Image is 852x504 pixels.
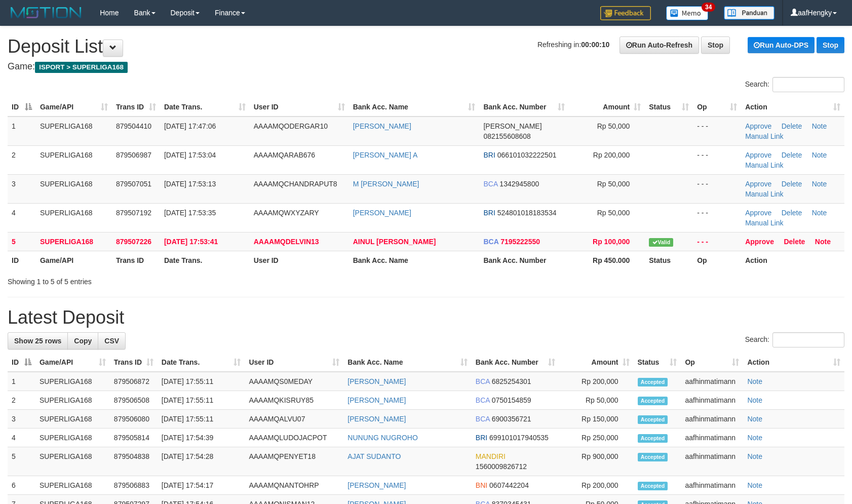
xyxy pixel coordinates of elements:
td: [DATE] 17:55:11 [158,372,245,391]
th: Status [645,251,693,269]
a: Run Auto-Refresh [619,36,699,54]
th: ID: activate to sort column descending [8,98,36,117]
th: Date Trans. [160,251,250,269]
th: Action: activate to sort column ascending [741,98,844,117]
span: 879504410 [116,122,151,130]
td: 4 [8,429,35,447]
a: CSV [98,332,126,350]
span: AAAAMQWXYZARY [254,209,319,217]
span: [DATE] 17:47:06 [164,122,216,130]
span: [DATE] 17:53:04 [164,151,216,159]
th: ID [8,251,36,269]
td: [DATE] 17:55:11 [158,391,245,410]
td: [DATE] 17:54:17 [158,476,245,495]
span: BCA [476,396,490,404]
img: MOTION_logo.png [8,5,85,20]
a: Stop [701,36,730,54]
a: [PERSON_NAME] [347,396,406,404]
td: 879506872 [110,372,158,391]
td: AAAAMQALVU07 [245,410,343,429]
span: 34 [702,3,715,12]
td: 879506508 [110,391,158,410]
td: 1 [8,372,35,391]
span: BCA [476,377,490,385]
h1: Latest Deposit [8,307,844,328]
th: Bank Acc. Number: activate to sort column ascending [479,98,569,117]
a: [PERSON_NAME] [353,122,411,130]
td: SUPERLIGA168 [35,447,110,476]
span: BNI [476,481,487,489]
a: AINUL [PERSON_NAME] [353,238,436,246]
th: Game/API: activate to sort column ascending [35,353,110,372]
a: Delete [782,209,802,217]
th: Amount: activate to sort column ascending [569,98,645,117]
a: Delete [784,238,805,246]
td: AAAAMQNANTOHRP [245,476,343,495]
span: Accepted [638,434,668,443]
span: [PERSON_NAME] [483,122,541,130]
span: CSV [104,337,119,345]
td: SUPERLIGA168 [36,145,112,174]
span: Copy 524801018183534 to clipboard [497,209,557,217]
a: Note [747,434,762,442]
span: [DATE] 17:53:41 [164,238,218,246]
td: Rp 250,000 [559,429,634,447]
h1: Deposit List [8,36,844,57]
a: Stop [817,37,844,53]
span: Valid transaction [649,238,673,247]
th: Amount: activate to sort column ascending [559,353,634,372]
span: Rp 50,000 [597,122,630,130]
th: Date Trans.: activate to sort column ascending [158,353,245,372]
th: User ID: activate to sort column ascending [245,353,343,372]
img: Feedback.jpg [600,6,651,20]
h4: Game: [8,62,844,72]
span: Copy [74,337,92,345]
th: Op: activate to sort column ascending [681,353,743,372]
td: aafhinmatimann [681,476,743,495]
span: Rp 100,000 [593,238,630,246]
a: Note [812,151,827,159]
span: 879507051 [116,180,151,188]
span: Accepted [638,415,668,424]
a: Approve [745,209,771,217]
span: [DATE] 17:53:35 [164,209,216,217]
td: 3 [8,410,35,429]
td: 879505814 [110,429,158,447]
td: Rp 200,000 [559,372,634,391]
a: AJAT SUDANTO [347,452,401,460]
span: Copy 699101017940535 to clipboard [489,434,549,442]
td: SUPERLIGA168 [35,391,110,410]
td: AAAAMQKISRUY85 [245,391,343,410]
a: Note [747,396,762,404]
a: Note [747,415,762,423]
td: aafhinmatimann [681,372,743,391]
span: AAAAMQDELVIN13 [254,238,319,246]
a: Delete [782,151,802,159]
td: SUPERLIGA168 [35,476,110,495]
input: Search: [772,332,844,347]
td: Rp 50,000 [559,391,634,410]
td: AAAAMQS0MEDAY [245,372,343,391]
a: Manual Link [745,219,784,227]
th: Game/API: activate to sort column ascending [36,98,112,117]
span: Copy 6825254301 to clipboard [492,377,531,385]
th: Status: activate to sort column ascending [645,98,693,117]
th: User ID [250,251,349,269]
a: Run Auto-DPS [748,37,815,53]
span: Copy 0607442204 to clipboard [489,481,529,489]
td: - - - [693,203,741,232]
th: Bank Acc. Number [479,251,569,269]
th: Game/API [36,251,112,269]
a: Manual Link [745,190,784,198]
td: 6 [8,476,35,495]
strong: 00:00:10 [581,41,609,49]
span: Copy 6900356721 to clipboard [492,415,531,423]
span: [DATE] 17:53:13 [164,180,216,188]
td: SUPERLIGA168 [36,232,112,251]
td: SUPERLIGA168 [36,203,112,232]
td: Rp 150,000 [559,410,634,429]
span: Rp 50,000 [597,180,630,188]
a: Note [747,481,762,489]
a: Manual Link [745,161,784,169]
th: Rp 450.000 [569,251,645,269]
